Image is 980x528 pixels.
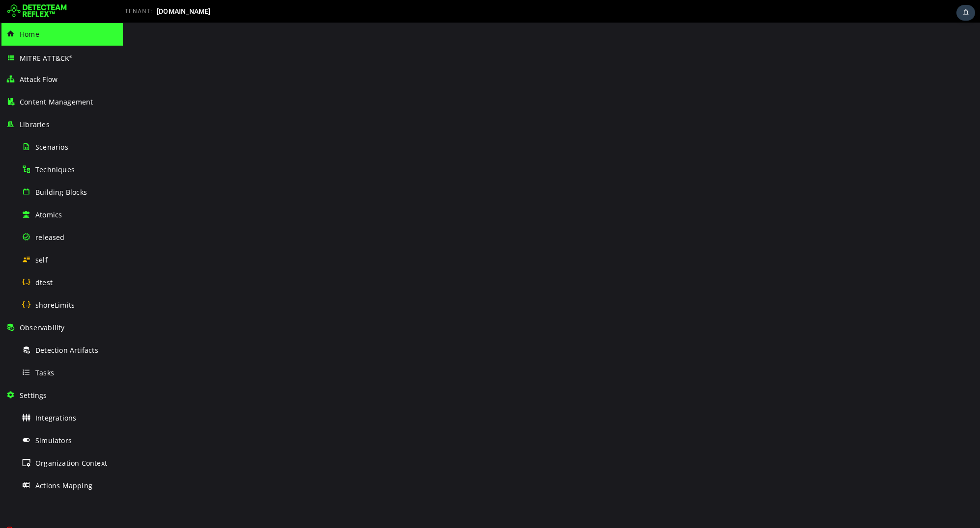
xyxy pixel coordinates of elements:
span: shoreLimits [35,300,75,310]
span: Organization Context [35,458,107,468]
span: dtest [35,278,53,287]
span: self [35,255,48,264]
img: Detecteam logo [7,3,67,19]
span: Techniques [35,165,75,174]
span: Actions Mapping [35,481,92,490]
span: Scenarios [35,142,68,152]
span: Attack Flow [20,75,58,84]
span: Content Management [20,97,93,106]
span: Observability [20,323,65,332]
span: Detection Artifacts [35,345,98,355]
span: MITRE ATT&CK [20,53,73,63]
span: Libraries [20,120,50,129]
span: Simulators [35,436,72,445]
span: TENANT: [125,8,153,15]
span: Home [20,29,39,39]
span: [DOMAIN_NAME] [157,7,211,15]
span: Tasks [35,368,54,377]
span: released [35,233,65,242]
span: Settings [20,391,47,400]
span: Building Blocks [35,187,87,197]
span: Integrations [35,413,76,422]
sup: ® [69,54,72,59]
div: Task Notifications [956,5,975,21]
span: Atomics [35,210,62,219]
